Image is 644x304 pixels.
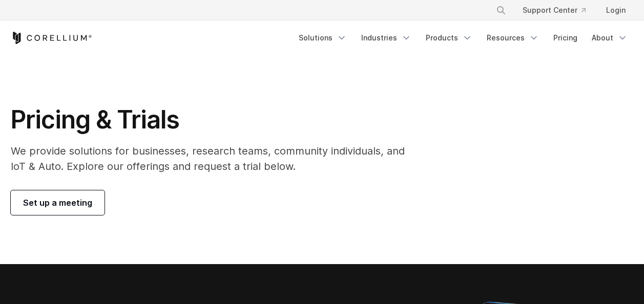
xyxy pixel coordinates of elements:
a: Industries [355,29,418,47]
h1: Pricing & Trials [11,104,419,135]
p: We provide solutions for businesses, research teams, community individuals, and IoT & Auto. Explo... [11,143,419,174]
a: Login [598,1,634,19]
span: Set up a meeting [23,197,92,209]
div: Navigation Menu [293,29,634,47]
div: Navigation Menu [484,1,634,19]
a: Pricing [547,29,584,47]
a: Support Center [514,1,594,19]
a: Solutions [293,29,353,47]
a: Resources [481,29,545,47]
a: Set up a meeting [11,190,105,215]
a: Corellium Home [11,32,92,44]
button: Search [492,1,510,19]
a: About [586,29,634,47]
a: Products [420,29,479,47]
